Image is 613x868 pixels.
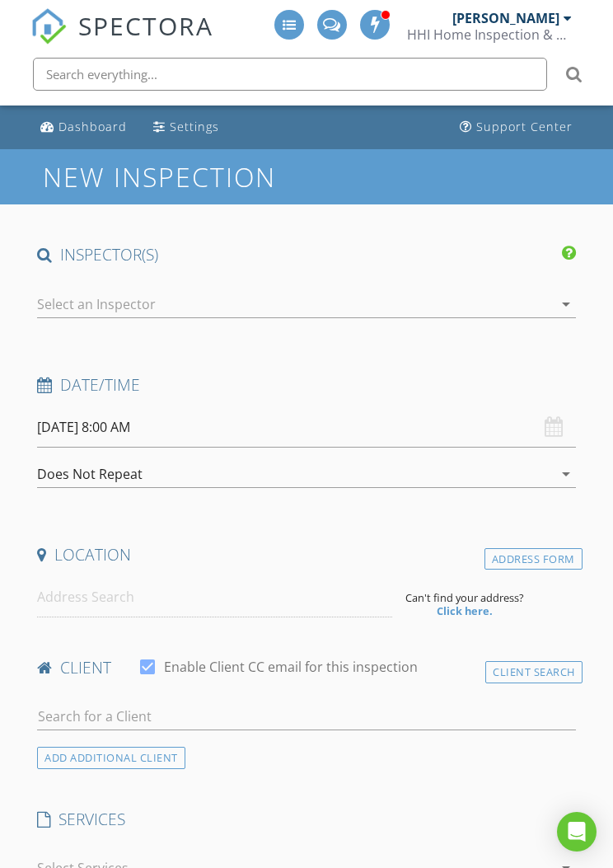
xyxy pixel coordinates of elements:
div: Client Search [485,661,583,683]
span: Can't find your address? [405,591,524,604]
h4: INSPECTOR(S) [37,244,576,265]
input: Select date [37,407,576,448]
a: Settings [147,112,226,143]
input: Search everything... [33,58,547,91]
a: Support Center [453,112,579,143]
h4: client [37,657,576,678]
a: Dashboard [34,112,133,143]
label: Enable Client CC email for this inspection [164,659,418,675]
i: arrow_drop_down [556,294,576,314]
img: The Best Home Inspection Software - Spectora [30,8,67,45]
div: HHI Home Inspection & Pest Control [407,26,572,43]
div: Dashboard [58,119,127,134]
h4: Date/Time [37,374,576,396]
div: ADD ADDITIONAL client [37,747,185,769]
h1: New Inspection [43,162,408,191]
div: Settings [170,119,219,134]
strong: Click here. [437,603,493,618]
div: Does Not Repeat [37,467,143,481]
input: Address Search [37,577,391,617]
div: Address Form [484,548,583,570]
div: Open Intercom Messenger [557,812,597,852]
div: Support Center [476,119,573,134]
span: SPECTORA [78,8,213,43]
h4: SERVICES [37,809,576,830]
a: SPECTORA [30,22,213,57]
h4: Location [37,544,576,565]
i: arrow_drop_down [556,464,576,484]
div: [PERSON_NAME] [452,10,559,26]
input: Search for a Client [37,703,576,730]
